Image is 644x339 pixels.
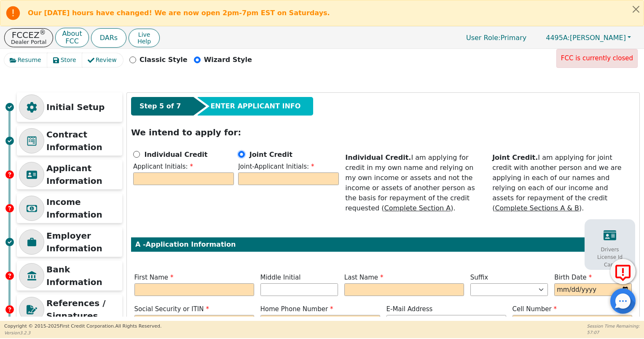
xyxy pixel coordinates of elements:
[610,259,636,284] button: Report Error to FCC
[46,101,120,113] p: Initial Setup
[4,323,161,330] p: Copyright © 2015- 2025 First Credit Corporation.
[28,9,330,17] b: Our [DATE] hours have changed! We are now open 2pm-7pm EST on Saturdays.
[96,56,117,65] span: Review
[204,55,252,65] p: Wizard Style
[46,162,120,187] p: Applicant Information
[344,274,384,281] span: Last Name
[554,283,632,296] input: YYYY-MM-DD
[591,246,629,269] p: Drivers License Id Card
[554,274,592,281] span: Birth Date
[17,261,122,291] div: Bank Information
[537,31,640,44] button: 4495A:[PERSON_NAME]
[250,150,292,158] b: Joint Credit
[46,297,120,322] p: References / Signatures
[55,28,89,48] button: AboutFCC
[513,305,557,313] span: Cell Number
[495,204,579,212] u: Complete Sections A & B
[62,38,82,45] p: FCC
[386,305,433,313] span: E-Mail Address
[238,163,314,170] span: Joint-Applicant Initials:
[47,53,83,67] button: Store
[17,194,122,223] div: Income Information
[131,126,635,139] p: We intend to apply for:
[137,31,151,38] span: Live
[129,29,160,47] button: LiveHelp
[40,29,46,36] sup: ®
[4,53,48,67] button: Resume
[140,55,188,65] p: Classic Style
[384,204,451,212] u: Complete Section A
[260,315,380,328] input: 303-867-5309 x104
[134,315,254,328] input: 000-00-0000
[492,153,631,213] div: I am applying for joint credit with another person and we are applying in each of our names and r...
[492,153,538,161] strong: Joint Credit.
[210,101,301,111] span: ENTER APPLICANT INFO
[46,229,120,255] p: Employer Information
[115,323,161,329] span: All Rights Reserved.
[345,153,484,213] div: I am applying for credit in my own name and relying on my own income or assets and not the income...
[466,34,500,42] span: User Role :
[561,54,633,62] span: FCC is currently closed
[135,239,631,250] p: A - Application Information
[587,323,640,329] p: Session Time Remaining:
[513,315,632,328] input: 303-867-5309 x104
[260,274,301,281] span: Middle Initial
[260,305,333,313] span: Home Phone Number
[46,196,120,221] p: Income Information
[458,30,535,46] p: Primary
[133,163,193,170] span: Applicant Initials:
[91,28,126,48] button: DARs
[140,101,181,111] span: Step 5 of 7
[82,53,123,67] button: Review
[62,30,82,37] p: About
[587,329,640,336] p: 57:07
[17,92,122,122] div: Initial Setup
[18,56,41,65] span: Resume
[17,227,122,257] div: Employer Information
[17,160,122,189] div: Applicant Information
[145,150,208,158] b: Individual Credit
[11,31,46,39] p: FCCEZ
[4,28,53,47] button: FCCEZ®Dealer Portal
[46,263,120,288] p: Bank Information
[546,34,570,42] span: 4495A:
[345,153,411,161] strong: Individual Credit.
[61,56,76,65] span: Store
[137,38,151,45] span: Help
[11,39,46,45] p: Dealer Portal
[470,274,488,281] span: Suffix
[628,0,644,18] button: Close alert
[134,305,209,313] span: Social Security or ITIN
[4,330,161,336] p: Version 3.2.3
[458,30,535,46] a: User Role:Primary
[17,126,122,156] div: Contract Information
[17,295,122,324] div: References / Signatures
[134,274,174,281] span: First Name
[546,34,626,42] span: [PERSON_NAME]
[46,128,120,153] p: Contract Information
